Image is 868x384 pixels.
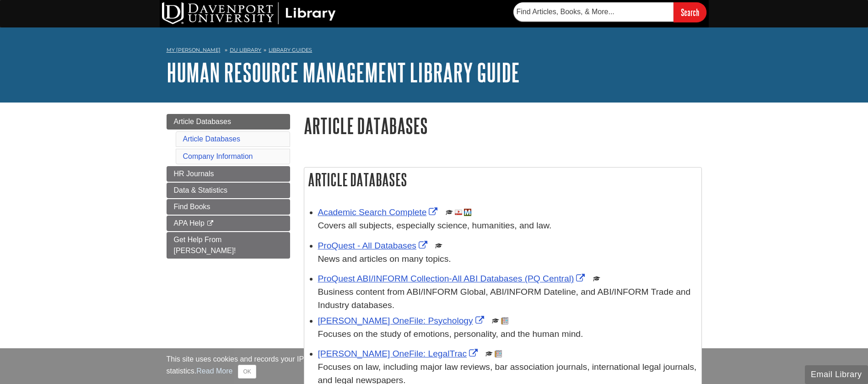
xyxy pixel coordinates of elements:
a: Link opens in new window [318,207,440,217]
a: Article Databases [183,135,240,143]
input: Find Articles, Books, & More... [513,2,674,22]
img: Scholarly or Peer Reviewed [492,317,499,325]
i: This link opens in a new window [206,221,214,227]
img: Scholarly or Peer Reviewed [593,275,600,282]
div: This site uses cookies and records your IP address for usage statistics. Additionally, we use Goo... [167,354,702,379]
a: Library Guides [269,47,312,53]
a: Link opens in new window [318,241,430,250]
span: Data & Statistics [174,186,227,194]
span: Get Help From [PERSON_NAME]! [174,236,236,254]
a: HR Journals [167,166,290,182]
img: MeL (Michigan electronic Library) [464,209,471,216]
h1: Article Databases [304,114,702,137]
img: Newspapers [501,317,508,325]
a: My [PERSON_NAME] [167,46,221,54]
h2: Article Databases [304,168,701,192]
a: Find Books [167,199,290,215]
a: Link opens in new window [318,349,480,358]
nav: breadcrumb [167,44,702,59]
a: Get Help From [PERSON_NAME]! [167,232,290,259]
a: APA Help [167,216,290,231]
img: Scholarly or Peer Reviewed [446,209,453,216]
a: Human Resource Management Library Guide [167,58,520,87]
input: Search [674,2,706,22]
a: Read More [196,367,232,375]
div: Business content from ABI/INFORM Global, ABI/INFORM Dateline, and ABI/INFORM Trade and Industry d... [318,286,697,312]
a: Link opens in new window [318,316,486,325]
img: DU Library [162,2,336,24]
p: Focuses on the study of emotions, personality, and the human mind. [318,328,697,341]
p: Covers all subjects, especially science, humanities, and law. [318,219,697,233]
span: Find Books [174,203,210,211]
button: Email Library [805,365,868,384]
img: Scholarly or Peer Reviewed [485,350,493,357]
span: Article Databases [174,118,231,125]
p: News and articles on many topics. [318,253,697,266]
span: HR Journals [174,170,214,178]
img: Newspapers [495,350,502,357]
span: APA Help [174,219,205,227]
a: Company Information [183,152,253,160]
div: Guide Page Menu [167,114,290,259]
a: Link opens in new window [318,274,588,283]
a: Data & Statistics [167,183,290,198]
img: Audio & Video [455,209,462,216]
a: Article Databases [167,114,290,130]
button: Close [238,365,256,379]
a: DU Library [230,47,261,53]
form: Searches DU Library's articles, books, and more [513,2,706,22]
img: Scholarly or Peer Reviewed [435,242,442,249]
